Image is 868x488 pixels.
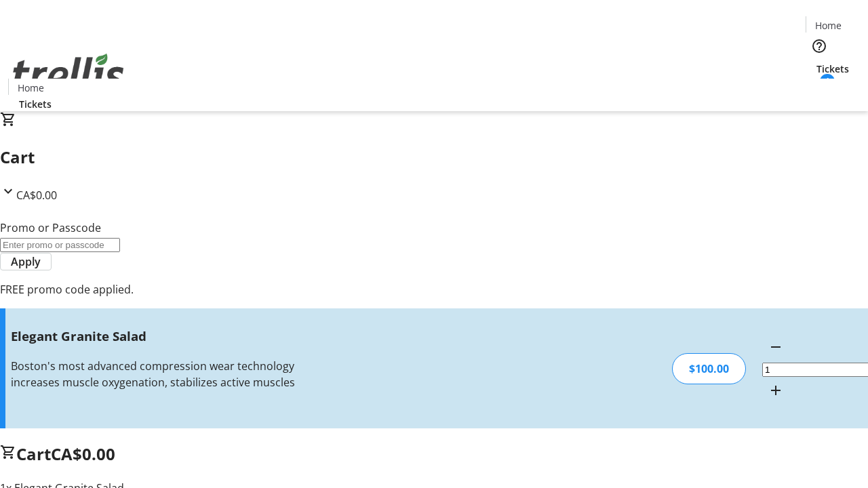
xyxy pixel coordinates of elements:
[11,358,307,390] div: Boston's most advanced compression wear technology increases muscle oxygenation, stabilizes activ...
[8,97,62,111] a: Tickets
[19,97,52,111] span: Tickets
[9,81,52,95] a: Home
[815,18,842,33] span: Home
[806,76,833,103] button: Cart
[51,443,115,465] span: CA$0.00
[18,81,44,95] span: Home
[672,353,746,384] div: $100.00
[816,62,849,76] span: Tickets
[762,333,789,361] button: Decrement by one
[8,39,129,106] img: Orient E2E Organization 99wFK8BcfE's Logo
[806,18,850,33] a: Home
[806,33,833,60] button: Help
[762,377,789,404] button: Increment by one
[11,253,41,270] span: Apply
[806,62,860,76] a: Tickets
[11,327,307,346] h3: Elegant Granite Salad
[16,188,57,203] span: CA$0.00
